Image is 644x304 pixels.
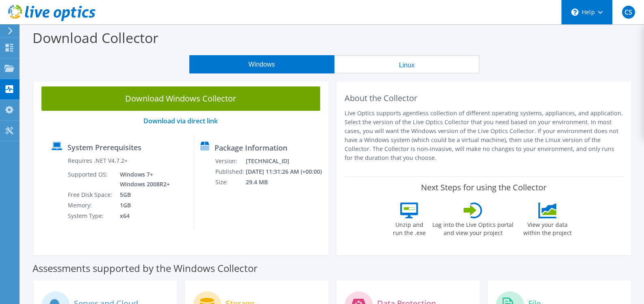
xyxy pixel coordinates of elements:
label: Download Collector [33,28,158,47]
td: 29.4 MB [245,177,324,188]
td: Supported OS: [67,169,114,190]
span: CS [622,6,635,19]
label: Assessments supported by the Windows Collector [33,264,258,272]
label: System Prerequisites [67,143,141,151]
label: Requires .NET V4.7.2+ [68,157,128,165]
label: View your data within the project [518,218,577,237]
td: 5GB [114,190,171,200]
td: Memory: [67,200,114,211]
td: Size: [215,177,245,188]
td: 1GB [114,200,171,211]
a: Download Windows Collector [41,86,320,111]
a: Download via direct link [143,116,218,125]
label: Log into the Live Optics portal and view your project [432,218,514,237]
p: Live Optics supports agentless collection of different operating systems, appliances, and applica... [345,109,623,162]
label: Unzip and run the .exe [390,218,428,237]
td: x64 [114,211,171,221]
label: Next Steps for using the Collector [421,183,546,192]
td: System Type: [67,211,114,221]
svg: \n [571,9,579,16]
td: [TECHNICAL_ID] [245,156,324,166]
button: Windows [189,55,334,73]
label: Package Information [215,144,287,152]
button: Linux [334,55,479,73]
td: Version: [215,156,245,166]
td: Free Disk Space: [67,190,114,200]
td: Published: [215,166,245,177]
h2: About the Collector [345,93,623,103]
td: Windows 7+ Windows 2008R2+ [114,169,171,190]
td: [DATE] 11:31:26 AM (+00:00) [245,166,324,177]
